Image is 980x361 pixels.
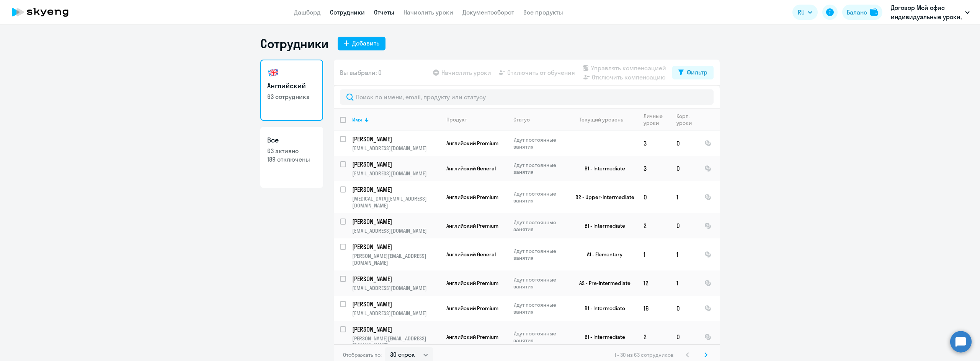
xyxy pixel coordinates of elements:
span: Английский Premium [446,140,498,147]
a: [PERSON_NAME] [352,217,440,226]
div: Баланс [847,8,867,17]
a: [PERSON_NAME] [352,135,440,143]
p: 63 сотрудника [267,92,316,101]
p: [PERSON_NAME] [352,243,439,251]
span: Вы выбрали: 0 [340,68,382,77]
p: [PERSON_NAME] [352,160,439,168]
input: Поиск по имени, email, продукту или статусу [340,89,714,105]
p: Идут постоянные занятия [513,248,566,261]
td: 1 [670,181,698,213]
h3: Все [267,135,316,145]
span: Английский Premium [446,222,498,229]
img: balance [870,8,878,16]
div: Личные уроки [644,113,670,126]
td: 2 [637,321,670,353]
a: Английский63 сотрудника [260,60,323,121]
td: 3 [637,131,670,156]
a: Все63 активно189 отключены [260,127,323,188]
p: [PERSON_NAME][EMAIL_ADDRESS][DOMAIN_NAME] [352,253,440,266]
a: Отчеты [374,8,394,16]
td: B1 - Intermediate [566,156,637,181]
img: english [267,66,279,79]
p: Идут постоянные занятия [513,301,566,315]
button: Фильтр [672,66,714,79]
p: [PERSON_NAME] [352,185,439,194]
span: Отображать по: [343,351,382,358]
span: Английский Premium [446,333,498,340]
td: A1 - Elementary [566,238,637,270]
a: Документооборот [462,8,514,16]
span: Английский Premium [446,280,498,287]
p: Идут постоянные занятия [513,162,566,175]
div: Текущий уровень [580,116,623,123]
td: 1 [637,238,670,270]
div: Добавить [352,39,379,48]
td: 1 [670,270,698,296]
td: 1 [670,238,698,270]
a: [PERSON_NAME] [352,325,440,333]
a: Начислить уроки [403,8,453,16]
td: 0 [637,181,670,213]
p: Идут постоянные занятия [513,219,566,233]
div: Имя [352,116,362,123]
p: [EMAIL_ADDRESS][DOMAIN_NAME] [352,285,440,291]
p: [EMAIL_ADDRESS][DOMAIN_NAME] [352,227,440,234]
td: 0 [670,296,698,321]
span: 1 - 30 из 63 сотрудников [614,351,674,358]
span: Английский General [446,251,496,258]
p: [PERSON_NAME] [352,135,439,143]
td: 12 [637,270,670,296]
a: [PERSON_NAME] [352,185,440,194]
td: B2 - Upper-Intermediate [566,181,637,213]
p: [EMAIL_ADDRESS][DOMAIN_NAME] [352,310,440,317]
td: 0 [670,213,698,238]
a: [PERSON_NAME] [352,243,440,251]
p: Договор Мой офис индивидуальные уроки, НОВЫЕ ОБЛАЧНЫЕ ТЕХНОЛОГИИ, ООО [891,3,962,21]
div: Корп. уроки [676,113,698,126]
p: [PERSON_NAME] [352,275,439,283]
td: 3 [637,156,670,181]
p: [PERSON_NAME][EMAIL_ADDRESS][DOMAIN_NAME] [352,335,440,349]
div: Личные уроки [644,113,663,126]
p: Идут постоянные занятия [513,190,566,204]
p: [EMAIL_ADDRESS][DOMAIN_NAME] [352,145,440,152]
td: 16 [637,296,670,321]
td: 2 [637,213,670,238]
p: [PERSON_NAME] [352,217,439,226]
p: Идут постоянные занятия [513,330,566,344]
a: [PERSON_NAME] [352,160,440,168]
h1: Сотрудники [260,36,328,51]
p: 63 активно [267,147,316,155]
a: [PERSON_NAME] [352,300,440,308]
p: [PERSON_NAME] [352,300,439,308]
a: [PERSON_NAME] [352,275,440,283]
div: Текущий уровень [572,116,637,123]
button: RU [792,5,818,20]
td: 0 [670,321,698,353]
a: Все продукты [523,8,563,16]
div: Статус [513,116,530,123]
span: Английский General [446,165,496,172]
p: [PERSON_NAME] [352,325,439,333]
td: 0 [670,156,698,181]
div: Корп. уроки [676,113,692,126]
p: Идут постоянные занятия [513,276,566,290]
button: Добавить [338,37,385,50]
button: Балансbalance [842,5,882,20]
td: 0 [670,131,698,156]
td: B1 - Intermediate [566,321,637,353]
p: [MEDICAL_DATA][EMAIL_ADDRESS][DOMAIN_NAME] [352,195,440,209]
h3: Английский [267,81,316,91]
td: B1 - Intermediate [566,213,637,238]
td: A2 - Pre-Intermediate [566,270,637,296]
a: Дашборд [294,8,321,16]
button: Договор Мой офис индивидуальные уроки, НОВЫЕ ОБЛАЧНЫЕ ТЕХНОЛОГИИ, ООО [887,3,973,21]
div: Продукт [446,116,467,123]
div: Продукт [446,116,507,123]
div: Имя [352,116,440,123]
div: Статус [513,116,566,123]
p: [EMAIL_ADDRESS][DOMAIN_NAME] [352,170,440,177]
div: Фильтр [687,68,707,77]
span: Английский Premium [446,305,498,312]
